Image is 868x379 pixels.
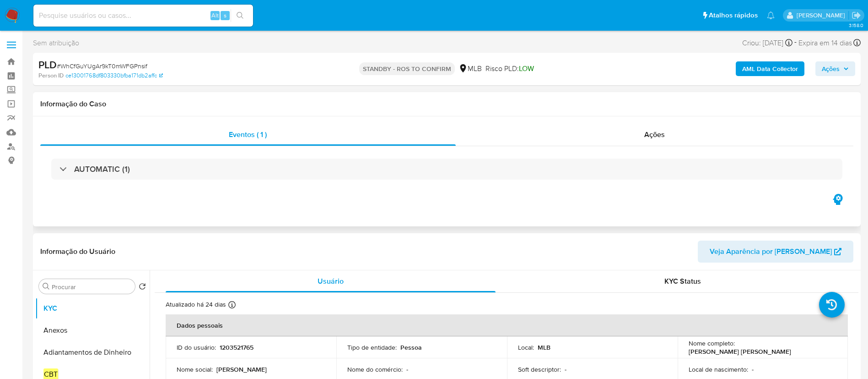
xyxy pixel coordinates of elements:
[710,241,832,263] span: Veja Aparência por [PERSON_NAME]
[736,61,804,76] button: AML Data Collector
[224,11,226,20] span: s
[65,71,163,80] a: ce13001768df803330bfba171db2affc
[33,10,253,22] input: Pesquise usuários ou casos...
[347,343,397,352] p: Tipo de entidade :
[709,11,758,20] span: Atalhos rápidos
[220,343,253,352] p: 1203521765
[689,347,791,356] p: [PERSON_NAME] [PERSON_NAME]
[538,343,550,352] p: MLB
[698,241,853,263] button: Veja Aparência por [PERSON_NAME]
[458,64,482,74] div: MLB
[40,99,853,109] h1: Informação do Caso
[51,159,842,180] div: AUTOMATIC (1)
[229,129,267,140] span: Eventos ( 1 )
[565,365,566,374] p: -
[644,129,665,140] span: Ações
[216,365,267,374] p: [PERSON_NAME]
[742,37,793,49] div: Criou: [DATE]
[211,11,219,20] span: Alt
[177,343,216,352] p: ID do usuário :
[35,319,150,341] button: Anexos
[166,300,226,309] p: Atualizado há 24 dias
[485,64,534,74] span: Risco PLD:
[794,37,797,49] span: -
[798,38,852,48] span: Expira em 14 dias
[752,365,754,374] p: -
[815,61,855,76] button: Ações
[35,297,150,319] button: KYC
[797,11,848,20] p: vinicius.santiago@mercadolivre.com
[231,9,249,22] button: search-icon
[43,283,50,290] button: Procurar
[177,365,213,374] p: Nome social :
[74,164,130,174] h3: AUTOMATIC (1)
[139,283,146,293] button: Retornar ao pedido padrão
[852,11,861,20] a: Sair
[742,61,798,76] b: AML Data Collector
[767,11,775,19] a: Notificações
[359,62,455,75] p: STANDBY - ROS TO CONFIRM
[33,38,79,48] span: Sem atribuição
[664,276,701,286] span: KYC Status
[519,63,534,74] span: LOW
[38,57,57,72] b: PLD
[518,343,534,352] p: Local :
[689,365,748,374] p: Local de nascimento :
[518,365,561,374] p: Soft descriptor :
[318,276,344,286] span: Usuário
[40,247,115,256] h1: Informação do Usuário
[166,314,848,336] th: Dados pessoais
[400,343,422,352] p: Pessoa
[38,71,64,80] b: Person ID
[57,61,147,71] span: # WhCfGuYUgAr9kT0mWFGPnsif
[406,365,408,374] p: -
[35,341,150,363] button: Adiantamentos de Dinheiro
[822,61,840,76] span: Ações
[52,283,131,291] input: Procurar
[689,339,735,347] p: Nome completo :
[347,365,403,374] p: Nome do comércio :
